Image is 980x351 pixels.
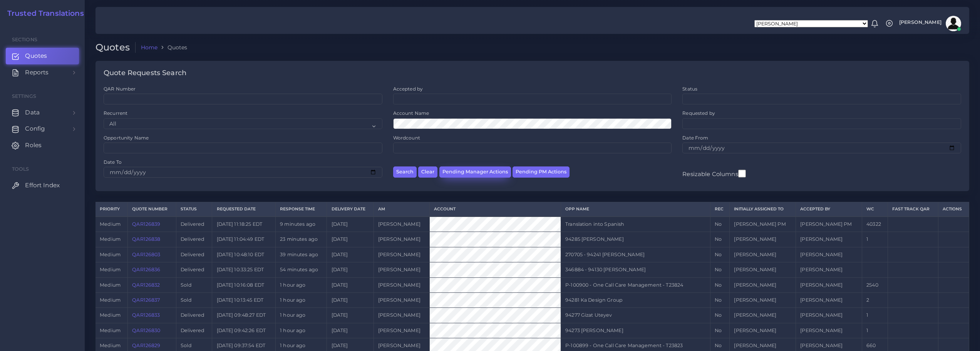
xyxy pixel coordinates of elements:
[730,232,796,247] td: [PERSON_NAME]
[430,202,561,217] th: Account
[561,247,710,262] td: 270705 - 94241 [PERSON_NAME]
[796,323,862,338] td: [PERSON_NAME]
[374,308,429,323] td: [PERSON_NAME]
[796,277,862,292] td: [PERSON_NAME]
[561,277,710,292] td: P-100900 - One Call Care Management - T23824
[561,202,710,217] th: Opp Name
[276,247,327,262] td: 39 minutes ago
[710,232,730,247] td: No
[710,308,730,323] td: No
[710,217,730,232] td: No
[418,166,437,178] button: Clear
[276,202,327,217] th: Response Time
[6,48,79,64] a: Quotes
[374,262,429,277] td: [PERSON_NAME]
[157,44,187,51] li: Quotes
[439,166,511,178] button: Pending Manager Actions
[895,16,964,31] a: [PERSON_NAME]avatar
[374,202,429,217] th: AM
[561,232,710,247] td: 94285 [PERSON_NAME]
[100,236,121,242] span: medium
[710,323,730,338] td: No
[730,277,796,292] td: [PERSON_NAME]
[327,308,374,323] td: [DATE]
[730,292,796,307] td: [PERSON_NAME]
[374,277,429,292] td: [PERSON_NAME]
[938,202,969,217] th: Actions
[132,221,160,227] a: QAR126839
[25,108,40,117] span: Data
[888,202,938,217] th: Fast Track QAR
[132,297,160,303] a: QAR126837
[212,247,276,262] td: [DATE] 10:48:10 EDT
[710,247,730,262] td: No
[276,262,327,277] td: 54 minutes ago
[176,247,212,262] td: Delivered
[104,134,149,141] label: Opportunity Name
[374,247,429,262] td: [PERSON_NAME]
[327,292,374,307] td: [DATE]
[730,202,796,217] th: Initially Assigned to
[104,69,186,77] h4: Quote Requests Search
[710,202,730,217] th: REC
[100,221,121,227] span: medium
[730,217,796,232] td: [PERSON_NAME] PM
[100,343,121,348] span: medium
[132,282,160,288] a: QAR126832
[100,312,121,318] span: medium
[682,86,697,92] label: Status
[6,64,79,81] a: Reports
[682,110,715,116] label: Requested by
[212,202,276,217] th: Requested Date
[327,247,374,262] td: [DATE]
[132,327,160,333] a: QAR126830
[100,327,121,333] span: medium
[176,292,212,307] td: Sold
[561,262,710,277] td: 346884 - 94130 [PERSON_NAME]
[2,9,84,18] a: Trusted Translations
[176,262,212,277] td: Delivered
[12,93,36,99] span: Settings
[796,232,862,247] td: [PERSON_NAME]
[276,277,327,292] td: 1 hour ago
[212,292,276,307] td: [DATE] 10:13:45 EDT
[100,267,121,272] span: medium
[176,277,212,292] td: Sold
[862,323,888,338] td: 1
[327,217,374,232] td: [DATE]
[393,110,429,116] label: Account Name
[25,52,47,60] span: Quotes
[561,323,710,338] td: 94273 [PERSON_NAME]
[561,308,710,323] td: 94277 Gizat Uteyev
[212,323,276,338] td: [DATE] 09:42:26 EDT
[12,166,29,172] span: Tools
[6,137,79,153] a: Roles
[327,232,374,247] td: [DATE]
[730,308,796,323] td: [PERSON_NAME]
[132,267,160,272] a: QAR126836
[393,166,417,178] button: Search
[374,323,429,338] td: [PERSON_NAME]
[100,282,121,288] span: medium
[176,232,212,247] td: Delivered
[132,252,160,257] a: QAR126803
[176,217,212,232] td: Delivered
[327,323,374,338] td: [DATE]
[327,262,374,277] td: [DATE]
[374,232,429,247] td: [PERSON_NAME]
[25,141,42,149] span: Roles
[682,134,708,141] label: Date From
[95,202,128,217] th: Priority
[374,292,429,307] td: [PERSON_NAME]
[796,292,862,307] td: [PERSON_NAME]
[899,20,941,25] span: [PERSON_NAME]
[710,292,730,307] td: No
[212,232,276,247] td: [DATE] 11:04:49 EDT
[710,277,730,292] td: No
[25,124,45,133] span: Config
[730,247,796,262] td: [PERSON_NAME]
[730,323,796,338] td: [PERSON_NAME]
[176,202,212,217] th: Status
[796,308,862,323] td: [PERSON_NAME]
